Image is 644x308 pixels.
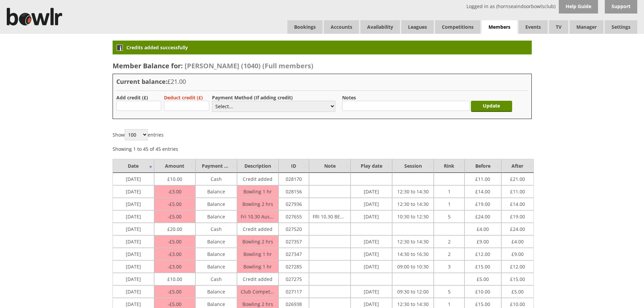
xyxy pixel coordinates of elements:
label: Payment Method (If adding credit) [212,94,293,101]
td: [DATE] [351,198,392,210]
td: 027357 [279,235,309,248]
td: [DATE] [113,248,154,260]
td: Note : activate to sort column ascending [309,159,351,173]
td: [DATE] [351,285,392,298]
td: [DATE] [113,210,154,223]
span: 12.00 [510,262,525,270]
td: [DATE] [113,285,154,298]
div: Showing 1 to 45 of 45 entries [113,142,178,152]
span: 21.00 [510,174,525,182]
td: [DATE] [351,185,392,198]
span: 10.00 [167,174,182,182]
h2: Member Balance for: [113,61,532,70]
td: Balance [195,198,237,210]
td: Balance [195,260,237,273]
span: 10.00 [510,299,525,307]
span: Members [482,20,517,34]
span: 5.00 [168,301,182,307]
a: Availability [360,20,400,34]
input: Update [471,101,512,112]
td: 2 [434,248,464,260]
span: 9.00 [511,249,524,257]
td: Credit added [237,273,279,285]
td: Bowling 1 hr [237,185,279,198]
td: Credit added [237,223,279,235]
td: FRI 10.30 BEGINNERS AND IMPROVERS [309,210,351,223]
td: Session : activate to sort column ascending [392,159,434,173]
td: 5 [434,285,464,298]
td: 028170 [279,173,309,185]
td: 027936 [279,198,309,210]
td: Play date : activate to sort column ascending [351,159,392,173]
td: 14:30 to 16:30 [392,248,434,260]
td: 027285 [279,260,309,273]
td: [DATE] [351,248,392,260]
span: 12.00 [475,249,490,257]
td: Credit added [237,173,279,185]
td: ID : activate to sort column ascending [279,159,309,173]
td: 5 [434,210,464,223]
span: 19.00 [475,199,490,207]
span: 3.00 [168,188,182,195]
span: 20.00 [167,224,182,232]
td: [DATE] [351,260,392,273]
span: 3.00 [168,263,182,270]
span: Settings [605,20,637,34]
td: Cash [195,223,237,235]
span: 14.00 [475,187,490,195]
td: Bowling 1 hr [237,260,279,273]
span: 11.00 [510,187,525,195]
td: 027117 [279,285,309,298]
td: Balance [195,248,237,260]
td: 2 [434,235,464,248]
span: 3.00 [168,251,182,257]
td: Club Competition [237,285,279,298]
td: Bowling 2 hrs [237,198,279,210]
td: Balance [195,235,237,248]
td: 027347 [279,248,309,260]
td: 027655 [279,210,309,223]
td: [DATE] [113,198,154,210]
td: Balance [195,185,237,198]
td: [DATE] [113,223,154,235]
td: Payment Method : activate to sort column ascending [195,159,237,173]
td: [DATE] [113,273,154,285]
a: Competitions [435,20,480,34]
a: Bookings [287,20,323,34]
span: 15.00 [475,262,490,270]
td: 027520 [279,223,309,235]
td: Balance [195,285,237,298]
span: 5.00 [168,213,182,220]
span: 15.00 [510,274,525,282]
span: 5.00 [168,288,182,295]
td: 12:30 to 14:30 [392,235,434,248]
td: 10:30 to 12:30 [392,210,434,223]
td: 1 [434,198,464,210]
span: 11.00 [475,174,490,182]
td: [DATE] [113,260,154,273]
td: Bowling 1 hr [237,248,279,260]
span: 4.00 [511,237,524,245]
td: 09:30 to 12:00 [392,285,434,298]
span: 10.00 [475,287,490,295]
label: Deduct credit (£) [164,94,203,101]
td: Rink : activate to sort column ascending [434,159,464,173]
td: Before : activate to sort column ascending [464,159,501,173]
h3: Current balance: [116,77,528,86]
span: 24.00 [475,212,490,220]
td: 12:30 to 14:30 [392,185,434,198]
td: [DATE] [351,235,392,248]
td: 028156 [279,185,309,198]
label: Notes [342,94,356,101]
span: 9.00 [477,237,489,245]
span: 19.00 [510,212,525,220]
span: 10.00 [167,274,182,282]
td: 027275 [279,273,309,285]
span: [PERSON_NAME] (1040) (Full members) [185,61,313,70]
span: TV [549,20,568,34]
span: 5.00 [511,287,524,295]
span: 24.00 [510,224,525,232]
td: Balance [195,210,237,223]
a: Events [519,20,548,34]
a: Leagues [401,20,434,34]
